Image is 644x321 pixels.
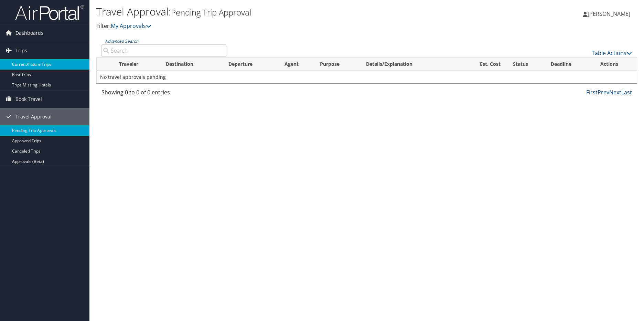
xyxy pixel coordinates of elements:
[97,71,637,83] td: No travel approvals pending
[592,49,632,57] a: Table Actions
[460,58,507,71] th: Est. Cost: activate to sort column ascending
[101,44,226,57] input: Advanced Search
[598,89,609,96] a: Prev
[15,108,52,125] span: Travel Approval
[15,42,27,59] span: Trips
[96,4,457,19] h1: Travel Approval:
[360,58,460,71] th: Details/Explanation
[222,58,278,71] th: Departure: activate to sort column ascending
[586,89,598,96] a: First
[171,7,251,18] small: Pending Trip Approval
[101,88,226,100] div: Showing 0 to 0 of 0 entries
[594,58,637,71] th: Actions
[621,89,632,96] a: Last
[15,24,43,42] span: Dashboards
[105,38,138,44] a: Advanced Search
[111,22,151,30] a: My Approvals
[588,10,630,18] span: [PERSON_NAME]
[15,4,84,21] img: airportal-logo.png
[96,22,457,31] p: Filter:
[278,58,314,71] th: Agent
[160,58,222,71] th: Destination: activate to sort column ascending
[113,58,160,71] th: Traveler: activate to sort column ascending
[507,58,545,71] th: Status: activate to sort column ascending
[609,89,621,96] a: Next
[583,3,637,24] a: [PERSON_NAME]
[15,91,42,108] span: Book Travel
[314,58,359,71] th: Purpose
[545,58,594,71] th: Deadline: activate to sort column descending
